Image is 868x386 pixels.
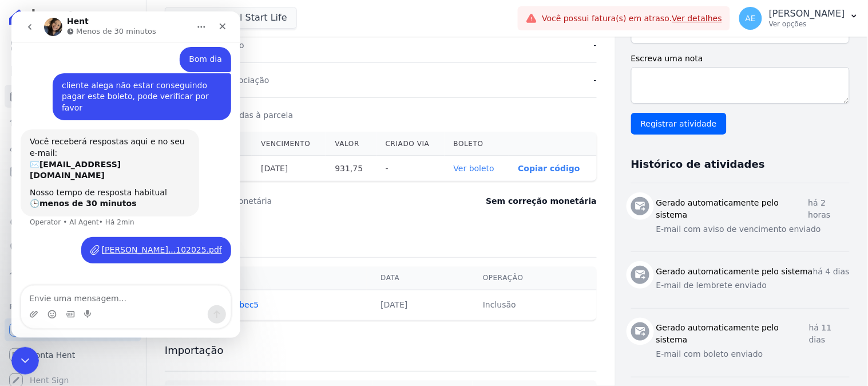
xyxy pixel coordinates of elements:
div: Nosso tempo de resposta habitual 🕒 [18,176,179,198]
div: Antonio diz… [9,226,220,266]
div: Fechar [201,5,221,25]
div: Antonio diz… [9,62,220,119]
a: Clientes [5,135,141,158]
a: Crédito [5,211,141,234]
th: Criado via [376,132,445,156]
th: Operação [469,267,597,290]
th: Vencimento [252,132,326,156]
input: Registrar atividade [631,113,727,135]
h3: Exportação [165,230,597,243]
a: [PERSON_NAME]...102025.pdf [79,233,211,245]
div: Operator • AI Agent • Há 2min [18,207,123,214]
b: menos de 30 minutos [28,187,125,196]
a: Lotes [5,110,141,133]
textarea: Envie uma mensagem... [10,274,219,294]
div: Bom dia [168,36,220,61]
th: [DATE] [252,156,326,182]
p: há 11 dias [809,322,850,346]
p: E-mail com boleto enviado [656,349,850,361]
th: Arquivo [165,267,367,290]
h3: Gerado automaticamente pelo sistema [656,197,808,221]
a: Recebíveis [5,318,141,341]
a: Troca de Arquivos [5,261,141,284]
div: Você receberá respostas aqui e no seu e-mail: ✉️ [18,125,179,170]
a: Negativação [5,236,141,259]
th: Data [367,267,469,290]
h3: Histórico de atividades [631,157,765,171]
h3: Gerado automaticamente pelo sistema [656,322,809,346]
th: - [376,156,445,182]
div: cliente alega não estar conseguindo pagar este boleto, pode verificar por favor [50,69,211,103]
a: Minha Carteira [5,160,141,183]
button: Selecionador de Emoji [36,298,45,308]
div: Bom dia [177,42,211,54]
button: Enviar uma mensagem [196,294,215,312]
b: [EMAIL_ADDRESS][DOMAIN_NAME] [18,148,109,169]
a: Visão Geral [5,34,141,57]
button: Start recording [73,298,82,308]
h3: Gerado automaticamente pelo sistema [656,266,813,278]
p: E-mail de lembrete enviado [656,280,850,292]
div: Plataformas [9,300,137,314]
p: há 4 dias [813,266,850,278]
button: Selecionador de GIF [54,298,64,308]
div: [PERSON_NAME]...102025.pdf [70,226,220,252]
span: Conta Hent [30,349,75,361]
div: Você receberá respostas aqui e no seu e-mail:✉️[EMAIL_ADDRESS][DOMAIN_NAME]Nosso tempo de respost... [9,118,188,205]
p: há 2 horas [808,197,850,221]
button: Residencial Start Life [165,7,297,29]
a: Contratos [5,60,141,82]
dd: Sem correção monetária [486,195,596,207]
button: Upload do anexo [18,298,27,308]
span: AE [746,14,756,22]
th: Valor [326,132,376,156]
iframe: Intercom live chat [11,347,39,375]
iframe: Intercom live chat [11,11,240,338]
dt: Última correção monetária [165,195,420,207]
td: Inclusão [469,290,597,321]
th: 931,75 [326,156,376,182]
th: Boleto [445,132,509,156]
dd: - [594,74,597,86]
td: [DATE] [367,290,469,321]
a: Transferências [5,186,141,208]
a: Parcelas [5,85,141,108]
span: Você possui fatura(s) em atraso. [542,13,722,25]
button: Início [179,5,201,26]
button: AE [PERSON_NAME] Ver opções [730,2,868,34]
h3: Importação [165,344,597,357]
p: E-mail com aviso de vencimento enviado [656,223,850,235]
a: Conta Hent [5,344,141,367]
a: Ver boleto [454,164,494,173]
dd: - [594,40,597,51]
a: Ver detalhes [672,14,723,23]
div: Antonio diz… [9,36,220,62]
button: Copiar código [518,164,580,173]
p: Ver opções [769,19,845,29]
div: [PERSON_NAME]...102025.pdf [90,233,211,245]
p: [PERSON_NAME] [769,8,845,19]
div: Operator diz… [9,118,220,226]
p: Menos de 30 minutos [65,14,145,26]
label: Escreva uma nota [631,53,850,65]
div: cliente alega não estar conseguindo pagar este boleto, pode verificar por favor [41,62,220,109]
